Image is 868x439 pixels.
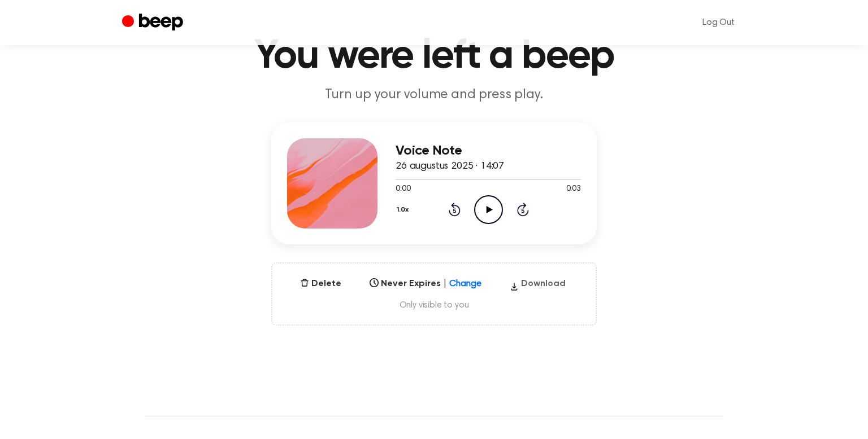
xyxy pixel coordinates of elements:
[296,277,346,291] button: Delete
[396,143,581,159] h3: Voice Note
[286,300,582,311] span: Only visible to you
[396,183,410,195] span: 0:00
[566,183,581,195] span: 0:03
[691,9,746,36] a: Log Out
[396,200,413,219] button: 1.0x
[396,161,504,172] span: 26 augustus 2025 · 14:07
[217,86,651,104] p: Turn up your volume and press play.
[505,277,570,295] button: Download
[122,12,186,34] a: Beep
[145,36,723,77] h1: You were left a beep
